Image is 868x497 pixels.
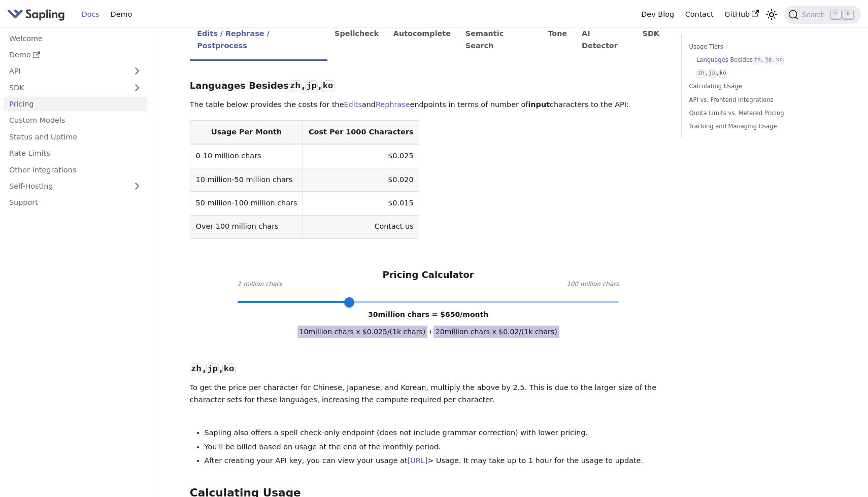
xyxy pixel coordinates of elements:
[4,146,147,161] a: Rate Limits
[696,69,706,78] code: zh
[190,168,303,191] td: 10 million-50 million chars
[541,21,575,61] li: Tone
[205,427,667,439] li: Sapling also offers a spell check-only endpoint (does not include grammar correction) with lower ...
[718,69,727,78] code: ko
[433,326,559,338] span: 20 million chars x $ 0.02 /(1k chars)
[635,21,666,61] li: SDK
[4,64,127,79] a: API
[190,144,303,168] td: 0-10 million chars
[798,11,831,19] span: Search
[4,162,147,177] a: Other Integrations
[4,129,147,144] a: Status and Uptime
[386,21,458,61] li: Autocomplete
[205,441,667,453] li: You'll be billed based on usage at the end of the monthly period.
[76,7,105,22] a: Docs
[303,121,419,145] th: Cost Per 1000 Characters
[775,56,784,64] code: ko
[719,7,764,22] a: GitHub
[689,82,827,91] a: Calculating Usage
[7,7,65,22] img: Sapling.ai
[689,109,827,118] a: Quota Limits vs. Metered Pricing
[831,10,841,19] kbd: ⌘
[4,31,147,46] a: Welcome
[784,6,860,24] button: Search (Command+K)
[127,80,147,95] button: Expand sidebar category 'SDK'
[206,363,219,375] code: jp
[7,7,69,22] a: Sapling.ai
[408,456,428,465] a: [URL]
[327,21,386,61] li: Spellcheck
[190,99,667,111] p: The table below provides the costs for the and endpoints in terms of number of characters to the ...
[696,68,823,78] a: zh,jp,ko
[289,80,302,92] code: zh
[105,7,138,22] a: Demo
[566,279,619,290] span: 100 million chars
[636,7,679,22] a: Dev Blog
[689,122,827,131] a: Tracking and Managing Usage
[4,80,127,95] a: SDK
[708,69,717,78] code: jp
[238,279,282,290] span: 1 million chars
[190,80,667,92] h3: Languages Besides , ,
[4,48,147,62] a: Demo
[190,192,303,215] td: 50 million-100 million chars
[344,100,362,109] a: Edits
[376,100,410,109] a: Rephrase
[689,95,827,105] a: API vs. Frontend Integrations
[297,326,428,338] span: 10 million chars x $ 0.025 /(1k chars)
[458,21,541,61] li: Semantic Search
[382,269,474,281] h3: Pricing Calculator
[4,113,147,128] a: Custom Models
[127,64,147,79] button: Expand sidebar category 'API'
[321,80,334,92] code: ko
[222,363,235,375] code: ko
[764,56,773,64] code: jp
[4,179,147,194] a: Self-Hosting
[843,10,853,19] kbd: K
[427,328,433,336] span: +
[696,55,823,65] a: Languages Besideszh,jp,ko
[190,21,327,61] li: Edits / Rephrase / Postprocess
[190,363,667,375] h3: , ,
[4,195,147,210] a: Support
[4,97,147,112] a: Pricing
[190,121,303,145] th: Usage Per Month
[303,215,419,238] td: Contact us
[753,56,762,64] code: zh
[680,7,719,22] a: Contact
[305,80,318,92] code: jp
[689,42,827,52] a: Usage Tiers
[303,168,419,191] td: $0.020
[205,455,667,467] li: After creating your API key, you can view your usage at > Usage. It may take up to 1 hour for the...
[190,363,203,375] code: zh
[764,7,779,22] button: Switch between dark and light mode (currently light mode)
[190,215,303,238] td: Over 100 million chars
[190,382,667,406] p: To get the price per character for Chinese, Japanese, and Korean, multiply the above by 2.5. This...
[368,310,488,318] span: 30 million chars = $ 650 /month
[303,192,419,215] td: $0.015
[528,100,550,109] strong: input
[303,144,419,168] td: $0.025
[575,21,636,61] li: AI Detector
